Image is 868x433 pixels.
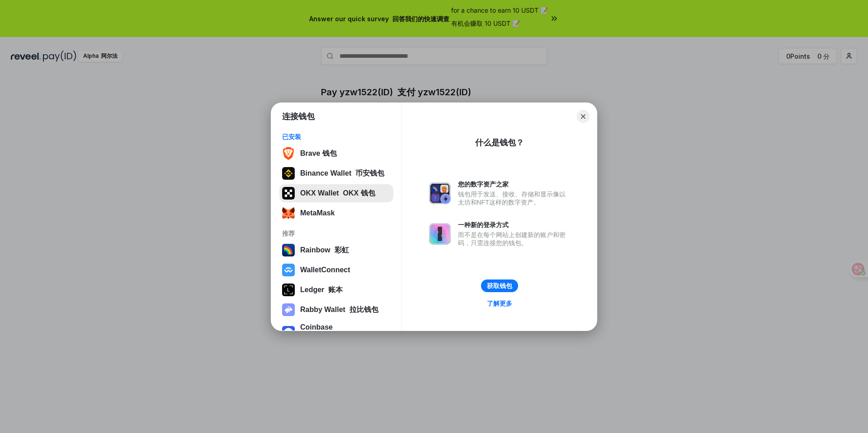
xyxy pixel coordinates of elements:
div: Binance Wallet [300,168,384,178]
img: wfFBjCi49iG+QAAAABJRU5ErkJggg== [282,147,295,160]
font: 币安钱包 [355,169,384,177]
div: OKX Wallet [300,188,375,198]
div: Rainbow [300,245,349,255]
button: Close [577,110,590,123]
div: WalletConnect [300,266,350,274]
img: svg+xml,%3Csvg%20xmlns%3D%22http%3A%2F%2Fwww.w3.org%2F2000%2Fsvg%22%20fill%3D%22none%22%20viewBox... [429,223,451,245]
button: WalletConnect [279,261,393,279]
img: svg+xml,%3Csvg%20width%3D%22120%22%20height%3D%22120%22%20viewBox%3D%220%200%20120%20120%22%20fil... [282,244,295,256]
button: Binance Wallet 币安钱包 [279,164,393,182]
img: 5VZ71FV6L7PA3gg3tXrdQ+DgLhC+75Wq3no69P3MC0NFQpx2lL04Ql9gHK1bRDjsSBIvScBnDTk1WrlGIZBorIDEYJj+rhdgn... [282,187,295,200]
img: svg+xml;base64,PHN2ZyB3aWR0aD0iMzUiIGhlaWdodD0iMzQiIHZpZXdCb3g9IjAgMCAzNSAzNCIgZmlsbD0ibm9uZSIgeG... [282,207,295,219]
button: OKX Wallet OKX 钱包 [279,184,393,202]
div: MetaMask [300,209,335,217]
img: svg+xml,%3Csvg%20xmlns%3D%22http%3A%2F%2Fwww.w3.org%2F2000%2Fsvg%22%20fill%3D%22none%22%20viewBox... [282,303,295,316]
div: 已安装 [282,133,391,141]
div: 您的数字资产之家 [458,180,570,188]
font: 拉比钱包 [349,305,378,313]
div: 获取钱包 [487,282,512,290]
div: Brave 钱包 [300,149,337,158]
button: Coinbase Wallet [279,321,393,344]
div: 什么是钱包？ [475,137,524,148]
div: 了解更多 [487,299,512,307]
div: 钱包用于发送、接收、存储和显示像以太坊和NFT这样的数字资产。 [458,190,570,206]
font: 账本 [328,285,343,293]
div: Coinbase Wallet [300,323,391,341]
button: Brave 钱包 [279,144,393,163]
div: 而不是在每个网站上创建新的账户和密码，只需连接您的钱包。 [458,231,570,247]
img: svg+xml;base64,PHN2ZyB3aWR0aD0iMzAiIGhlaWdodD0iMzAiIHZpZXdCb3g9IjAgMCAzMCAzMCIgZmlsbD0ibm9uZSIgeG... [282,167,295,180]
img: svg+xml,%3Csvg%20width%3D%2228%22%20height%3D%2228%22%20viewBox%3D%220%200%2028%2028%22%20fill%3D... [282,264,295,276]
img: svg+xml,%3Csvg%20xmlns%3D%22http%3A%2F%2Fwww.w3.org%2F2000%2Fsvg%22%20width%3D%2228%22%20height%3... [282,284,295,296]
img: svg+xml,%3Csvg%20xmlns%3D%22http%3A%2F%2Fwww.w3.org%2F2000%2Fsvg%22%20fill%3D%22none%22%20viewBox... [429,182,451,204]
div: Ledger [300,285,343,294]
font: OKX 钱包 [343,189,375,196]
font: 彩虹 [335,246,349,253]
button: Rainbow 彩虹 [279,241,393,259]
a: 了解更多 [481,298,518,309]
div: 一种新的登录方式 [458,221,570,229]
button: 获取钱包 [481,279,518,292]
div: Rabby Wallet [300,305,378,314]
button: MetaMask [279,204,393,222]
img: svg+xml,%3Csvg%20width%3D%2228%22%20height%3D%2228%22%20viewBox%3D%220%200%2028%2028%22%20fill%3D... [282,326,295,338]
button: Rabby Wallet 拉比钱包 [279,301,393,319]
button: Ledger 账本 [279,281,393,299]
div: 推荐 [282,229,391,237]
h1: 连接钱包 [282,111,315,122]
